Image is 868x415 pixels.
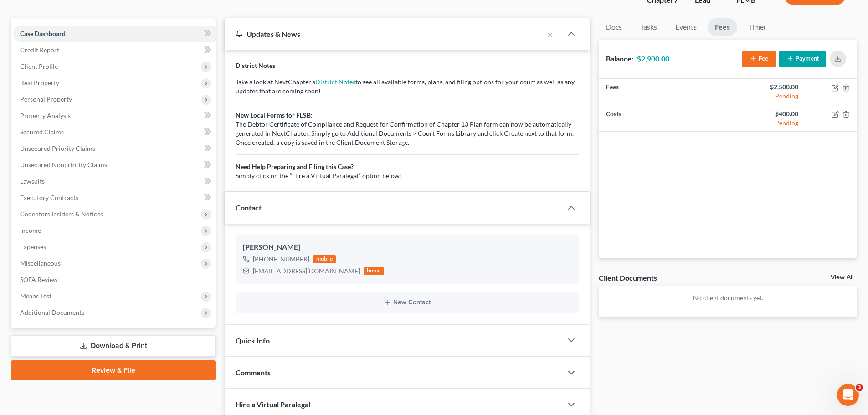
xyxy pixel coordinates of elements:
iframe: Intercom live chat [837,384,859,406]
span: Executory Contracts [20,194,78,201]
span: Personal Property [20,95,72,103]
a: Fees [708,18,737,36]
span: Income [20,226,41,234]
span: Means Test [20,292,51,300]
button: New Contact [243,299,571,306]
span: Case Dashboard [20,30,66,37]
span: Contact [236,203,262,212]
div: [EMAIL_ADDRESS][DOMAIN_NAME] [253,266,360,276]
strong: Balance: [606,54,633,63]
div: Client Documents [599,273,657,282]
span: Lawsuits [20,177,45,185]
a: Executory Contracts [13,190,216,206]
td: Fees [599,79,728,105]
span: Additional Documents [20,308,84,316]
div: $400.00 [735,109,798,118]
a: Tasks [633,18,664,36]
span: Miscellaneous [20,259,61,267]
div: $2,500.00 [735,82,798,92]
span: Hire a Virtual Paralegal [236,400,310,409]
a: Timer [741,18,774,36]
a: Docs [599,18,629,36]
span: Client Profile [20,62,58,70]
span: 3 [856,384,863,391]
b: Need Help Preparing and Filing this Case? [236,163,354,170]
span: Unsecured Nonpriority Claims [20,161,107,169]
p: District Notes [236,61,579,70]
div: Updates & News [236,29,532,39]
span: Credit Report [20,46,59,54]
span: Unsecured Priority Claims [20,144,95,152]
a: Property Analysis [13,108,216,124]
a: Download & Print [11,335,216,357]
div: Pending [735,92,798,101]
span: Expenses [20,243,46,251]
p: Take a look at NextChapter's to see all available forms, plans, and filing options for your court... [236,77,579,180]
div: [PHONE_NUMBER] [253,255,309,264]
div: Pending [735,118,798,128]
a: Unsecured Nonpriority Claims [13,157,216,173]
a: Secured Claims [13,124,216,140]
strong: $2,900.00 [637,54,669,63]
button: Fee [742,51,776,67]
a: Case Dashboard [13,26,216,42]
a: View All [831,274,853,281]
a: Credit Report [13,42,216,58]
button: × [547,29,553,40]
p: No client documents yet. [606,293,850,302]
span: Property Analysis [20,112,71,119]
b: New Local Forms for FLSB: [236,111,313,119]
span: Real Property [20,79,59,87]
div: home [364,267,384,275]
a: SOFA Review [13,272,216,288]
a: District Notes [315,78,355,86]
span: Codebtors Insiders & Notices [20,210,103,218]
div: [PERSON_NAME] [243,242,571,253]
a: Unsecured Priority Claims [13,140,216,157]
div: mobile [313,255,336,263]
a: Events [668,18,704,36]
td: Costs [599,105,728,132]
span: Secured Claims [20,128,64,136]
button: Payment [779,51,826,67]
a: Review & File [11,360,216,380]
span: Quick Info [236,336,270,345]
span: SOFA Review [20,276,58,283]
span: Comments [236,368,271,377]
a: Lawsuits [13,173,216,190]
